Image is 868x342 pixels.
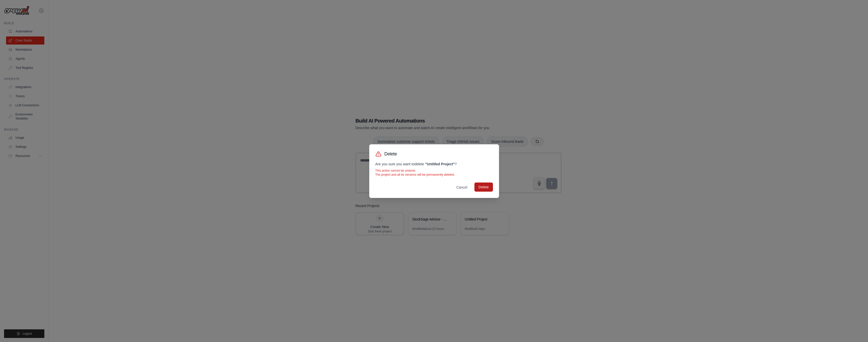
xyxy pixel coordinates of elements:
p: Are you sure you want to delete ? [375,162,493,167]
h3: Delete [384,150,397,157]
p: This action cannot be undone. [375,169,493,173]
strong: " Untitled Project " [425,162,455,166]
button: Cancel [452,183,471,192]
p: The project and all its versions will be permanently deleted. [375,173,493,177]
button: Delete [474,183,493,192]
